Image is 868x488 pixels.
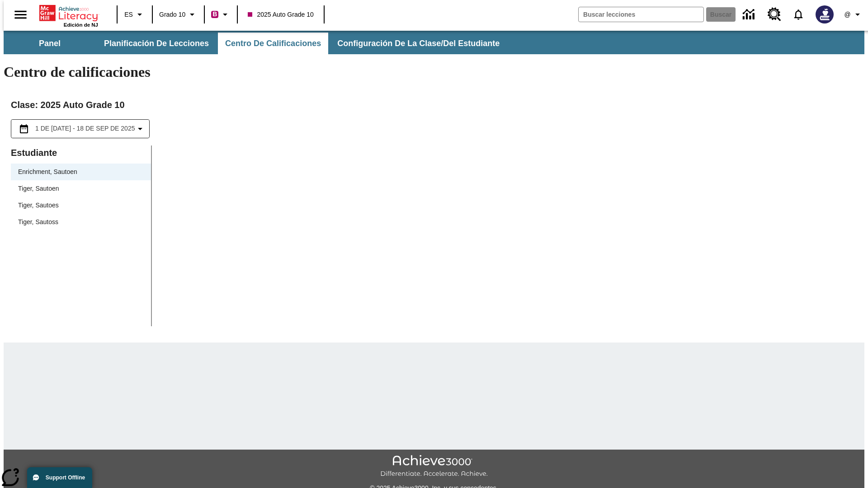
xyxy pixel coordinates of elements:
button: Configuración de la clase/del estudiante [330,33,507,54]
span: B [212,9,217,20]
span: Edición de NJ [64,22,98,28]
div: Subbarra de navegación [4,31,864,54]
p: Estudiante [11,145,151,160]
span: Panel [39,38,61,49]
svg: Collapse Date Range Filter [135,123,146,134]
span: 1 de [DATE] - 18 de sep de 2025 [35,124,135,133]
button: Support Offline [27,467,92,488]
div: Tiger, Sautoss [18,217,58,227]
button: Perfil/Configuración [839,6,868,23]
span: Configuración de la clase/del estudiante [337,38,500,49]
div: Tiger, Sautoen [18,184,59,193]
div: Tiger, Sautoes [11,197,151,214]
h2: Clase : 2025 Auto Grade 10 [11,98,857,112]
span: Planificación de lecciones [104,38,209,49]
button: Centro de calificaciones [218,33,328,54]
span: @ [844,10,850,19]
button: Planificación de lecciones [97,33,216,54]
input: Buscar campo [579,7,703,22]
span: Grado 10 [159,10,185,19]
button: Escoja un nuevo avatar [810,3,839,26]
div: Subbarra de navegación [4,33,508,54]
div: Portada [39,3,98,28]
div: Tiger, Sautoes [18,201,59,210]
div: Tiger, Sautoen [11,180,151,197]
span: ES [124,10,133,19]
a: Centro de recursos, Se abrirá en una pestaña nueva. [762,2,787,27]
div: Enrichment, Sautoen [18,167,77,177]
button: Grado: Grado 10, Elige un grado [156,6,201,23]
img: Avatar [816,5,834,23]
a: Centro de información [737,2,762,27]
span: Support Offline [46,474,85,481]
span: Centro de calificaciones [225,38,321,49]
a: Notificaciones [787,3,810,26]
span: 2025 Auto Grade 10 [248,10,313,19]
button: Lenguaje: ES, Selecciona un idioma [120,6,149,23]
h1: Centro de calificaciones [4,64,864,80]
button: Panel [5,33,95,54]
button: Abrir el menú lateral [7,1,34,28]
div: Tiger, Sautoss [11,214,151,230]
a: Portada [39,4,98,22]
div: Enrichment, Sautoen [11,164,151,180]
img: Achieve3000 Differentiate Accelerate Achieve [380,455,488,478]
button: Seleccione el intervalo de fechas opción del menú [15,123,146,134]
button: Boost El color de la clase es rojo violeta. Cambiar el color de la clase. [208,6,234,23]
